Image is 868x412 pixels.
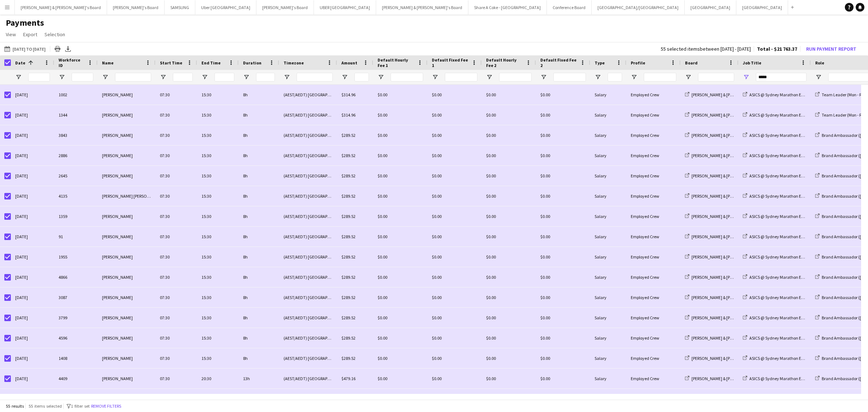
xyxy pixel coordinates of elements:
span: [PERSON_NAME] & [PERSON_NAME]'s Board [692,193,772,199]
button: Open Filter Menu [378,74,384,80]
span: ASICS @ Sydney Marathon Expo [749,133,807,138]
app-action-btn: Print [53,45,62,53]
div: Salary [590,166,626,186]
div: [DATE] [11,348,54,368]
div: Salary [590,206,626,226]
div: $0.00 [536,247,590,267]
div: 8h [239,348,279,368]
div: [DATE] [11,308,54,328]
div: 8h [239,328,279,348]
div: 07:30 [156,348,197,368]
div: Salary [590,348,626,368]
div: 07:30 [156,227,197,247]
button: Open Filter Menu [160,74,166,80]
a: [PERSON_NAME] & [PERSON_NAME]'s Board [685,193,772,199]
div: 2645 [54,166,98,186]
div: $0.00 [482,206,536,226]
div: Employed Crew [626,247,681,267]
div: Employed Crew [626,308,681,328]
span: Export [23,31,37,38]
div: Employed Crew [626,206,681,226]
div: 07:30 [156,105,197,125]
a: ASICS @ Sydney Marathon Expo [743,274,807,280]
span: ASICS @ Sydney Marathon Expo [749,274,807,280]
div: $0.00 [536,267,590,287]
div: (AEST/AEDT) [GEOGRAPHIC_DATA] [279,348,337,368]
div: $0.00 [482,186,536,206]
button: Open Filter Menu [243,74,250,80]
div: [DATE] [11,267,54,287]
div: $0.00 [482,125,536,145]
div: $0.00 [536,105,590,125]
div: 8h [239,105,279,125]
div: $0.00 [427,328,482,348]
span: [PERSON_NAME] & [PERSON_NAME]'s Board [692,315,772,320]
div: Salary [590,105,626,125]
a: [PERSON_NAME] & [PERSON_NAME]'s Board [685,234,772,239]
div: Employed Crew [626,125,681,145]
div: Salary [590,186,626,206]
button: Run Payment Report [803,44,859,54]
button: [GEOGRAPHIC_DATA]/[GEOGRAPHIC_DATA] [592,0,685,14]
div: 1359 [54,206,98,226]
span: ASICS @ Sydney Marathon Expo [749,92,807,97]
div: $0.00 [373,166,427,186]
div: 3087 [54,287,98,307]
button: [PERSON_NAME] & [PERSON_NAME]'s Board [376,0,468,14]
div: 3843 [54,125,98,145]
span: ASICS @ Sydney Marathon Expo [749,234,807,239]
input: End Time Filter Input [214,73,234,81]
div: $0.00 [373,125,427,145]
div: 15:30 [197,328,239,348]
a: ASICS @ Sydney Marathon Expo [743,315,807,320]
div: 8h [239,146,279,165]
span: [PERSON_NAME] & [PERSON_NAME]'s Board [692,254,772,260]
div: 07:30 [156,186,197,206]
div: $0.00 [482,146,536,165]
a: Team Leader (Mon - Fri) [815,112,865,118]
div: 07:30 [156,146,197,165]
div: 15:30 [197,186,239,206]
div: $0.00 [482,308,536,328]
span: ASICS @ Sydney Marathon Expo [749,193,807,199]
div: [DATE] [11,287,54,307]
div: 2886 [54,146,98,165]
div: [DATE] [11,328,54,348]
div: $0.00 [427,125,482,145]
button: Uber [GEOGRAPHIC_DATA] [195,0,256,14]
div: $0.00 [427,105,482,125]
div: 07:30 [156,308,197,328]
a: [PERSON_NAME] & [PERSON_NAME]'s Board [685,153,772,158]
div: Employed Crew [626,105,681,125]
div: Salary [590,85,626,105]
div: [DATE] [11,105,54,125]
input: Board Filter Input [698,73,734,81]
div: 07:30 [156,85,197,105]
div: 07:30 [156,287,197,307]
div: $0.00 [536,287,590,307]
div: 8h [239,247,279,267]
div: $0.00 [427,287,482,307]
a: [PERSON_NAME] & [PERSON_NAME]'s Board [685,133,772,138]
a: ASICS @ Sydney Marathon Expo [743,214,807,219]
div: 15:30 [197,105,239,125]
div: (AEST/AEDT) [GEOGRAPHIC_DATA] [279,186,337,206]
div: 8h [239,85,279,105]
input: Default Fixed Fee 1 Filter Input [445,73,477,81]
div: $0.00 [482,166,536,186]
div: (AEST/AEDT) [GEOGRAPHIC_DATA] [279,105,337,125]
div: $0.00 [373,105,427,125]
div: Employed Crew [626,287,681,307]
button: Open Filter Menu [685,74,692,80]
div: Employed Crew [626,166,681,186]
div: 8h [239,267,279,287]
div: Salary [590,287,626,307]
div: Salary [590,125,626,145]
input: Start Time Filter Input [173,73,193,81]
div: $0.00 [373,267,427,287]
div: Salary [590,247,626,267]
a: [PERSON_NAME] & [PERSON_NAME]'s Board [685,173,772,178]
div: 4866 [54,267,98,287]
div: (AEST/AEDT) [GEOGRAPHIC_DATA] [279,85,337,105]
div: [DATE] [11,206,54,226]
